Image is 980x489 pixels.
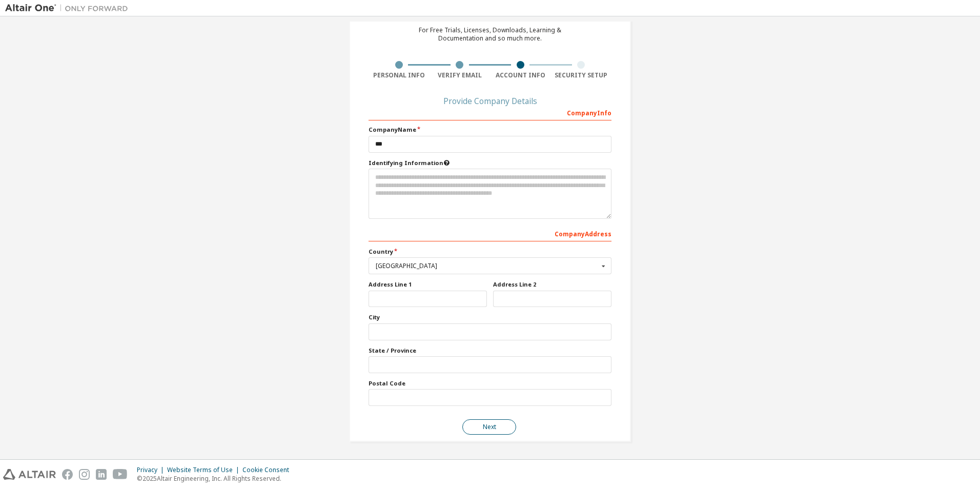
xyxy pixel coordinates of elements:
p: © 2025 Altair Engineering, Inc. All Rights Reserved. [137,474,295,483]
label: Address Line 1 [369,280,487,289]
img: Altair One [5,3,133,13]
div: Security Setup [551,71,612,79]
button: Next [462,419,516,435]
div: [GEOGRAPHIC_DATA] [376,263,599,269]
label: Postal Code [369,379,611,388]
div: Company Address [369,225,611,241]
label: City [369,313,611,321]
div: Provide Company Details [369,98,611,104]
div: Privacy [137,466,167,474]
div: Account Info [490,71,551,79]
label: Please provide any information that will help our support team identify your company. Email and n... [369,159,611,167]
div: Personal Info [369,71,430,79]
img: altair_logo.svg [3,469,56,480]
div: Cookie Consent [242,466,295,474]
label: Country [369,248,611,256]
div: Website Terms of Use [167,466,242,474]
div: Verify Email [430,71,491,79]
img: facebook.svg [62,469,73,480]
label: Company Name [369,126,611,134]
img: youtube.svg [113,469,128,480]
div: For Free Trials, Licenses, Downloads, Learning & Documentation and so much more. [419,26,561,43]
img: linkedin.svg [96,469,107,480]
label: State / Province [369,347,611,355]
label: Address Line 2 [493,280,611,289]
div: Company Info [369,104,611,120]
img: instagram.svg [79,469,90,480]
